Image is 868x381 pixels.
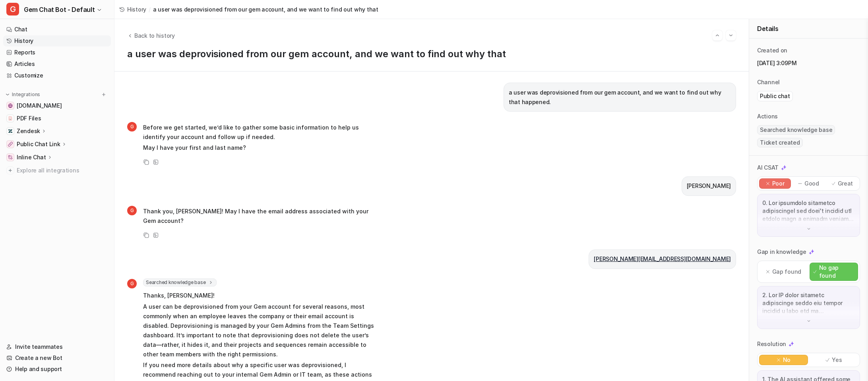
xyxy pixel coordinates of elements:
[8,142,13,147] img: Public Chat Link
[127,31,175,40] button: Back to history
[17,114,41,122] span: PDF Files
[762,291,855,315] p: 2. Lor IP dolor sitametc adipiscinge seddo eiu tempor incidid u labo etd ma aliquaenimadm veni q ...
[127,206,137,215] span: G
[3,364,111,375] a: Help and support
[749,19,868,39] div: Details
[17,164,108,177] span: Explore all integrations
[772,268,801,276] p: Gap found
[3,91,43,99] button: Integrations
[832,356,842,364] p: Yes
[838,180,853,188] p: Great
[143,123,376,142] p: Before we get started, we’d like to gather some basic information to help us identify your accoun...
[17,153,46,161] p: Inline Chat
[728,32,734,39] img: Next session
[101,92,107,97] img: menu_add.svg
[127,48,736,60] h1: a user was deprovisioned from our gem account, and we want to find out why that
[3,35,111,46] a: History
[8,116,13,121] img: PDF Files
[783,356,790,364] p: No
[3,70,111,81] a: Customize
[3,113,111,124] a: PDF FilesPDF Files
[509,88,731,107] p: a user was deprovisioned from our gem account, and we want to find out why that happened.
[819,264,854,280] p: No gap found
[757,59,860,67] p: [DATE] 3:09PM
[762,199,855,223] p: 0. Lor ipsumdolo sitametco adipiscingel sed doei't incidid utl etdolo magn a enimadm veniam quisn...
[127,5,146,14] span: History
[715,32,720,39] img: Previous session
[3,24,111,35] a: Chat
[806,226,812,232] img: down-arrow
[149,5,151,14] span: /
[757,248,806,256] p: Gap in knowledge
[806,318,812,324] img: down-arrow
[17,102,62,110] span: [DOMAIN_NAME]
[757,125,835,135] span: Searched knowledge base
[772,180,785,188] p: Poor
[757,78,780,86] p: Channel
[804,180,819,188] p: Good
[17,127,40,135] p: Zendesk
[6,3,19,15] span: G
[8,103,13,108] img: status.gem.com
[17,140,60,148] p: Public Chat Link
[3,58,111,70] a: Articles
[757,46,787,54] p: Created on
[757,340,786,348] p: Resolution
[757,164,779,172] p: AI CSAT
[8,129,13,133] img: Zendesk
[127,279,137,288] span: G
[3,165,111,176] a: Explore all integrations
[8,155,13,160] img: Inline Chat
[726,30,736,41] button: Go to next session
[143,143,376,153] p: May I have your first and last name?
[3,352,111,364] a: Create a new Bot
[143,207,376,226] p: Thank you, [PERSON_NAME]! May I have the email address associated with your Gem account?
[143,302,376,359] p: A user can be deprovisioned from your Gem account for several reasons, most commonly when an empl...
[6,166,14,174] img: explore all integrations
[757,112,778,120] p: Actions
[712,30,723,41] button: Go to previous session
[3,100,111,111] a: status.gem.com[DOMAIN_NAME]
[12,91,40,98] p: Integrations
[143,291,376,300] p: Thanks, [PERSON_NAME]!
[760,92,790,100] p: Public chat
[594,255,731,262] a: [PERSON_NAME][EMAIL_ADDRESS][DOMAIN_NAME]
[143,278,217,286] span: Searched knowledge base
[153,5,378,14] span: a user was deprovisioned from our gem account, and we want to find out why that
[24,4,95,15] span: Gem Chat Bot - Default
[119,5,146,14] a: History
[127,122,137,132] span: G
[757,138,803,147] span: Ticket created
[3,47,111,58] a: Reports
[687,181,731,191] p: [PERSON_NAME]
[134,31,175,40] span: Back to history
[3,341,111,352] a: Invite teammates
[5,92,10,97] img: expand menu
